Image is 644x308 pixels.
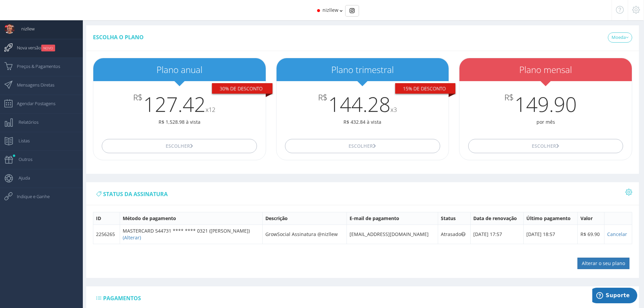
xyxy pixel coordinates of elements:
[4,24,15,34] img: User Image
[577,224,604,244] td: R$ 69.90
[471,212,524,224] th: Data de renovação
[607,231,627,237] a: Cancelar
[285,139,440,153] button: Escolher
[12,151,32,168] span: Outros
[277,93,449,115] h3: 144.28
[263,224,347,244] td: GrowSocial Assinatura @nizllew
[577,258,629,269] input: Alterar o seu plano
[120,224,263,244] td: MASTERCARD 544731 **** **** 0321 ([PERSON_NAME])
[345,5,359,17] div: Basic example
[438,224,471,244] td: Atrasado
[459,65,632,75] h2: Plano mensal
[93,212,120,224] th: ID
[504,93,514,102] span: R$
[468,139,623,153] button: Escolher
[459,119,632,125] p: por mês
[12,169,30,186] span: Ajuda
[120,212,263,224] th: Método de pagamento
[323,7,338,13] span: nizllew
[390,105,397,114] small: x3
[12,132,30,149] span: Listas
[206,105,215,114] small: x12
[102,139,257,153] button: Escolher
[103,294,141,302] span: Pagamentos
[471,224,524,244] td: [DATE] 17:57
[103,190,168,198] span: status da assinatura
[93,33,144,41] span: Escolha o plano
[10,39,55,56] span: Nova versão
[577,212,604,224] th: Valor
[438,212,471,224] th: Status
[212,83,272,94] div: 30% De desconto
[347,212,438,224] th: E-mail de pagamento
[524,212,577,224] th: Último pagamento
[133,93,143,102] span: R$
[15,20,34,37] span: nizllew
[263,212,347,224] th: Descrição
[93,65,266,75] h2: Plano anual
[277,65,449,75] h2: Plano trimestral
[608,32,632,43] a: Moeda
[93,119,266,125] p: R$ 1,528.98 à vista
[318,93,328,102] span: R$
[277,119,449,125] p: R$ 432.84 à vista
[93,224,120,244] td: 2256265
[524,224,577,244] td: [DATE] 18:57
[10,58,60,75] span: Preços & Pagamentos
[459,93,632,115] h3: 149.90
[10,95,55,112] span: Agendar Postagens
[592,288,637,305] iframe: Abre um widget para que você possa encontrar mais informações
[41,45,55,51] small: NOVO
[10,76,54,93] span: Mensagens Diretas
[123,234,141,241] a: (Alterar)
[12,114,39,131] span: Relatórios
[395,83,456,94] div: 15% De desconto
[350,8,355,13] img: Instagram_simple_icon.svg
[93,93,266,115] h3: 127.42
[347,224,438,244] td: [EMAIL_ADDRESS][DOMAIN_NAME]
[10,188,50,205] span: Indique e Ganhe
